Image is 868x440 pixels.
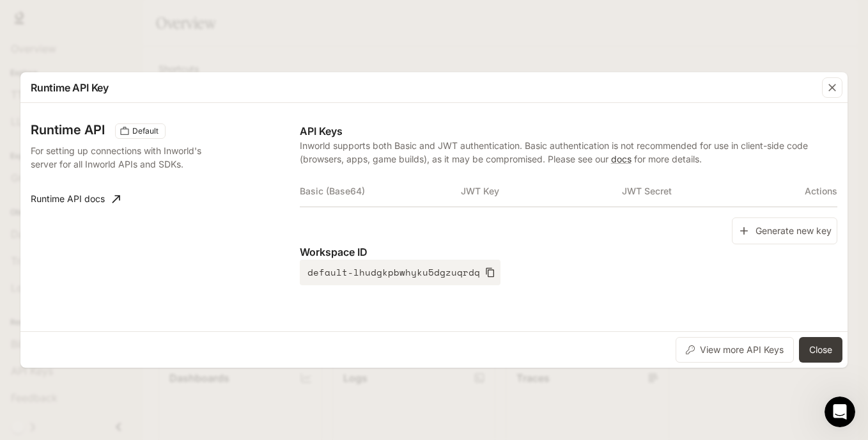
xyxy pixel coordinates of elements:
a: docs [611,153,632,164]
h3: Runtime API [31,123,105,136]
p: For setting up connections with Inworld's server for all Inworld APIs and SDKs. [31,144,224,171]
p: API Keys [300,123,837,139]
a: Runtime API docs [26,186,125,212]
button: Generate new key [732,217,837,245]
button: Close [799,337,842,363]
th: JWT Secret [622,176,783,207]
button: default-lhudgkpbwhyku5dgzuqrdq [300,260,500,285]
button: View more API Keys [676,337,794,363]
th: Actions [784,176,837,207]
span: Default [127,125,164,137]
p: Inworld supports both Basic and JWT authentication. Basic authentication is not recommended for u... [300,139,837,166]
p: Runtime API Key [31,80,109,95]
div: These keys will apply to your current workspace only [115,123,166,139]
p: Workspace ID [300,244,837,260]
iframe: Intercom live chat [825,397,855,427]
th: Basic (Base64) [300,176,461,207]
th: JWT Key [461,176,622,207]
